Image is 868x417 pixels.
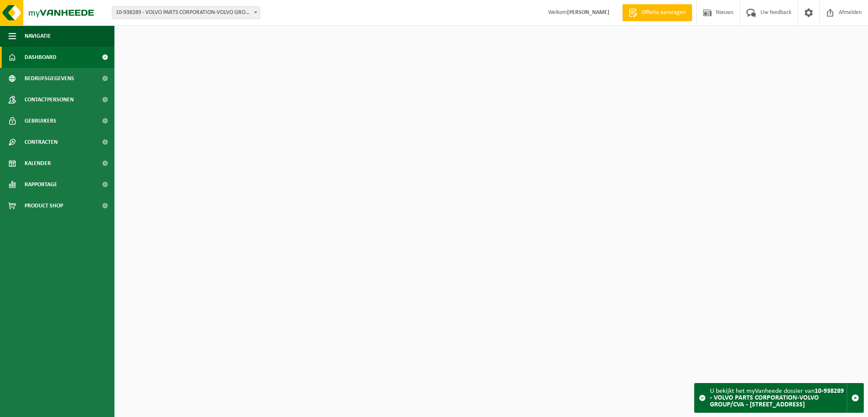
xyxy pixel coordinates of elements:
[25,25,51,47] span: Navigatie
[622,4,692,21] a: Offerte aanvragen
[710,383,847,412] div: U bekijkt het myVanheede dossier van
[112,7,260,19] span: 10-938289 - VOLVO PARTS CORPORATION-VOLVO GROUP/CVA - 9041 OOSTAKKER, SMALLEHEERWEG 31
[567,9,609,16] strong: [PERSON_NAME]
[25,153,51,174] span: Kalender
[112,6,260,19] span: 10-938289 - VOLVO PARTS CORPORATION-VOLVO GROUP/CVA - 9041 OOSTAKKER, SMALLEHEERWEG 31
[25,89,74,110] span: Contactpersonen
[25,132,58,153] span: Contracten
[25,195,63,216] span: Product Shop
[25,110,56,132] span: Gebruikers
[710,388,844,408] strong: 10-938289 - VOLVO PARTS CORPORATION-VOLVO GROUP/CVA - [STREET_ADDRESS]
[25,47,56,68] span: Dashboard
[25,68,74,89] span: Bedrijfsgegevens
[25,174,57,195] span: Rapportage
[640,8,688,17] span: Offerte aanvragen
